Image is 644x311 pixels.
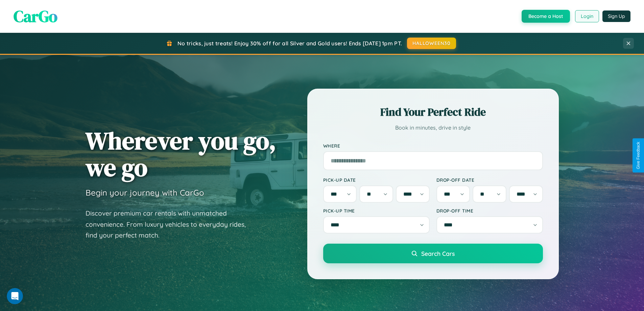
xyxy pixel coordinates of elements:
[86,187,204,198] h3: Begin your journey with CarGo
[636,142,641,169] div: Give Feedback
[407,38,456,49] button: HALLOWEEN30
[522,10,570,23] button: Become a Host
[86,208,255,241] p: Discover premium car rentals with unmatched convenience. From luxury vehicles to everyday rides, ...
[421,250,455,257] span: Search Cars
[7,288,23,304] iframe: Intercom live chat
[436,208,543,214] label: Drop-off Time
[323,244,543,263] button: Search Cars
[14,5,57,27] span: CarGo
[323,123,543,133] p: Book in minutes, drive in style
[602,10,630,22] button: Sign Up
[86,127,276,181] h1: Wherever you go, we go
[323,208,430,214] label: Pick-up Time
[323,177,430,183] label: Pick-up Date
[323,143,543,149] label: Where
[575,10,599,22] button: Login
[323,105,543,119] h2: Find Your Perfect Ride
[177,40,402,47] span: No tricks, just treats! Enjoy 30% off for all Silver and Gold users! Ends [DATE] 1pm PT.
[436,177,543,183] label: Drop-off Date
